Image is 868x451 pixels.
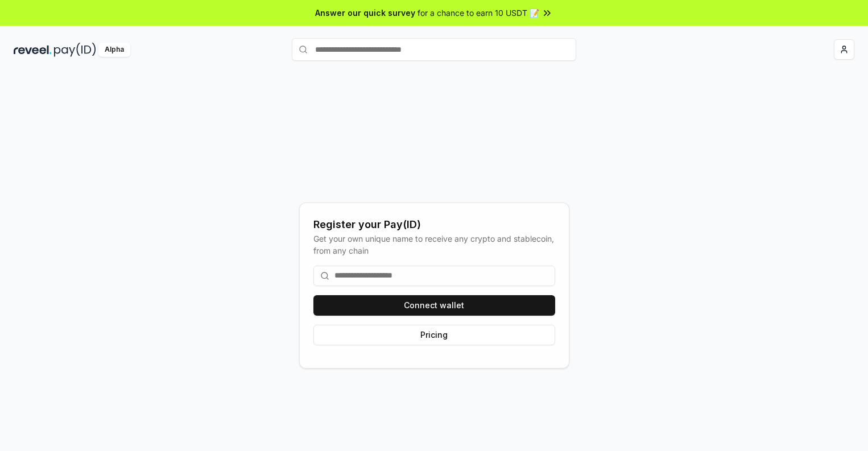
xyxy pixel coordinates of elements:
button: Pricing [313,325,555,345]
div: Alpha [98,43,130,57]
span: for a chance to earn 10 USDT 📝 [418,7,539,19]
button: Connect wallet [313,295,555,316]
img: pay_id [54,43,96,57]
img: reveel_dark [14,43,52,57]
div: Get your own unique name to receive any crypto and stablecoin, from any chain [313,233,555,256]
span: Answer our quick survey [315,7,415,19]
div: Register your Pay(ID) [313,217,555,233]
